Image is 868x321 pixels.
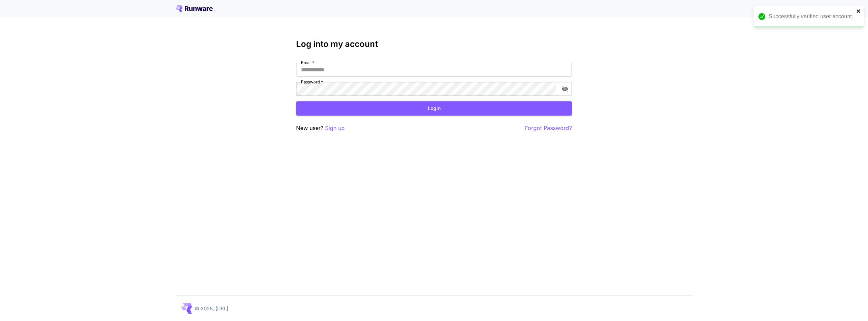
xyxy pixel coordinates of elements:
button: Forgot Password? [525,124,572,132]
p: © 2025, [URL] [195,305,228,312]
button: Login [296,101,572,116]
label: Password [301,79,323,85]
button: toggle password visibility [559,83,571,95]
h3: Log into my account [296,39,572,49]
div: Successfully verified user account. [769,12,854,21]
button: Sign up [325,124,345,132]
label: Email [301,60,314,66]
p: New user? [296,124,345,132]
button: close [856,8,861,14]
